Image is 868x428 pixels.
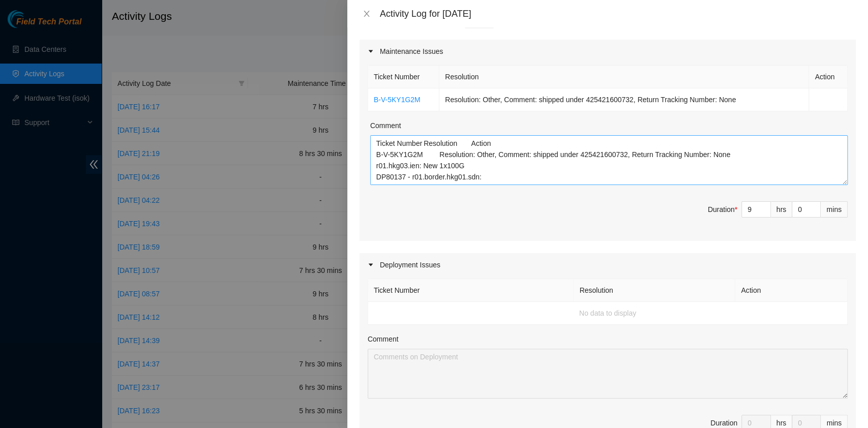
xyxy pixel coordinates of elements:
th: Action [735,279,848,302]
div: Activity Log for [DATE] [380,8,856,19]
th: Resolution [574,279,735,302]
div: Duration [708,204,737,215]
span: caret-right [368,48,374,54]
th: Action [809,66,848,88]
div: mins [821,201,848,218]
th: Ticket Number [368,279,574,302]
textarea: Comment [368,349,848,399]
td: Resolution: Other, Comment: shipped under 425421600732, Return Tracking Number: None [439,88,809,111]
div: Deployment Issues [360,253,856,277]
div: Maintenance Issues [360,40,856,63]
th: Ticket Number [368,66,439,88]
span: close [363,10,371,18]
th: Resolution [439,66,809,88]
a: B-V-5KY1G2M [374,96,421,104]
label: Comment [368,333,399,345]
div: hrs [771,201,792,218]
label: Comment [370,120,401,131]
td: No data to display [368,302,848,325]
button: Close [360,9,374,19]
textarea: Comment [370,135,848,185]
span: caret-right [368,262,374,268]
